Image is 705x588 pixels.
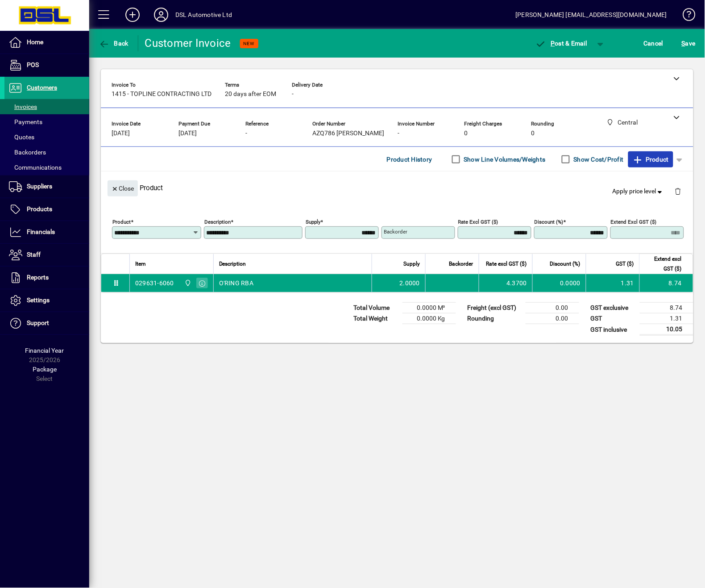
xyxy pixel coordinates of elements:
[4,31,89,54] a: Home
[27,319,49,326] span: Support
[101,171,693,204] div: Product
[135,279,174,288] div: 029631-6060
[464,130,468,137] span: 0
[4,145,89,160] a: Backorders
[384,229,407,235] mat-label: Backorder
[644,36,664,50] span: Cancel
[613,187,664,196] span: Apply price level
[105,184,140,192] app-page-header-button: Close
[668,187,689,195] app-page-header-button: Delete
[4,198,89,221] a: Products
[526,313,579,324] td: 0.00
[640,324,693,335] td: 10.05
[219,279,254,288] span: O'RING RBA
[27,274,49,281] span: Reports
[219,259,246,269] span: Description
[111,181,134,196] span: Close
[402,303,456,313] td: 0.0000 M³
[25,347,64,354] span: Financial Year
[628,151,673,167] button: Product
[402,313,456,324] td: 0.0000 Kg
[349,313,402,324] td: Total Weight
[27,38,43,46] span: Home
[403,259,420,269] span: Supply
[449,259,473,269] span: Backorder
[9,149,46,156] span: Backorders
[682,36,696,50] span: ave
[4,175,89,198] a: Suppliers
[225,91,276,98] span: 20 days after EOM
[640,313,693,324] td: 1.31
[99,40,129,47] span: Back
[639,274,693,292] td: 8.74
[586,313,640,324] td: GST
[458,219,498,225] mat-label: Rate excl GST ($)
[611,219,657,225] mat-label: Extend excl GST ($)
[4,114,89,129] a: Payments
[516,8,667,22] div: [PERSON_NAME] [EMAIL_ADDRESS][DOMAIN_NAME]
[616,259,634,269] span: GST ($)
[118,7,147,23] button: Add
[609,183,668,200] button: Apply price level
[4,221,89,243] a: Financials
[27,251,41,258] span: Staff
[33,366,57,373] span: Package
[292,91,294,98] span: -
[682,40,685,47] span: S
[463,313,526,324] td: Rounding
[27,61,39,68] span: POS
[4,312,89,334] a: Support
[312,130,384,137] span: AZQ786 [PERSON_NAME]
[96,35,131,51] button: Back
[526,303,579,313] td: 0.00
[9,103,37,110] span: Invoices
[680,35,698,51] button: Save
[586,303,640,313] td: GST exclusive
[668,180,689,202] button: Delete
[633,152,669,167] span: Product
[535,219,564,225] mat-label: Discount (%)
[147,7,175,23] button: Profile
[4,244,89,266] a: Staff
[9,118,42,125] span: Payments
[108,180,138,196] button: Close
[27,296,50,304] span: Settings
[645,254,682,274] span: Extend excl GST ($)
[145,36,231,50] div: Customer Invoice
[89,35,138,51] app-page-header-button: Back
[532,274,586,292] td: 0.0000
[640,303,693,313] td: 8.74
[4,129,89,145] a: Quotes
[4,267,89,289] a: Reports
[462,155,546,164] label: Show Line Volumes/Weights
[4,160,89,175] a: Communications
[642,35,666,51] button: Cancel
[387,152,432,167] span: Product History
[9,133,34,141] span: Quotes
[4,99,89,114] a: Invoices
[27,84,57,91] span: Customers
[9,164,62,171] span: Communications
[245,130,247,137] span: -
[204,219,231,225] mat-label: Description
[383,151,436,167] button: Product History
[586,274,639,292] td: 1.31
[531,35,592,51] button: Post & Email
[485,279,527,288] div: 4.3700
[112,219,131,225] mat-label: Product
[550,259,581,269] span: Discount (%)
[27,228,55,235] span: Financials
[306,219,320,225] mat-label: Supply
[586,324,640,335] td: GST inclusive
[463,303,526,313] td: Freight (excl GST)
[572,155,624,164] label: Show Cost/Profit
[175,8,232,22] div: DSL Automotive Ltd
[551,40,555,47] span: P
[486,259,527,269] span: Rate excl GST ($)
[535,40,587,47] span: ost & Email
[676,2,694,31] a: Knowledge Base
[531,130,535,137] span: 0
[27,183,52,190] span: Suppliers
[4,54,89,76] a: POS
[135,259,146,269] span: Item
